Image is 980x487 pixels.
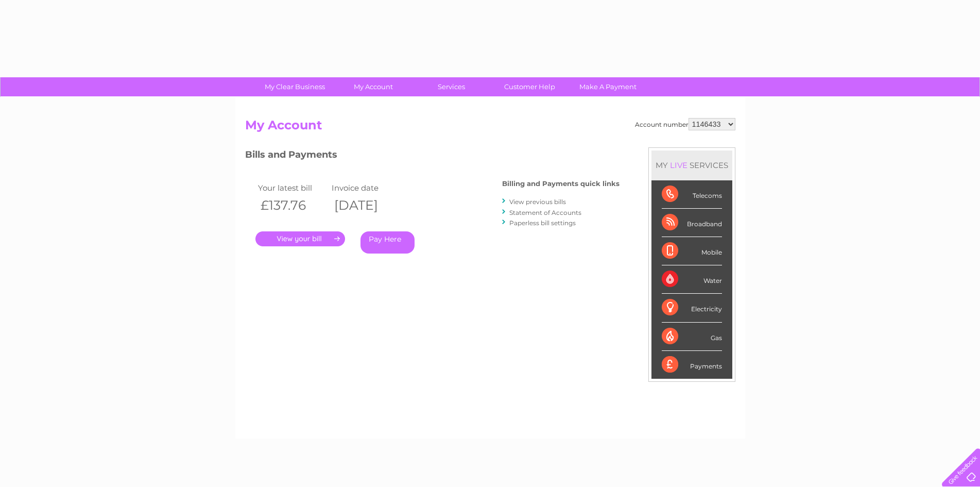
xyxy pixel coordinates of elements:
a: Services [409,77,494,96]
div: Gas [662,323,722,351]
a: Make A Payment [565,77,650,96]
h3: Bills and Payments [245,147,620,165]
th: [DATE] [329,195,403,216]
div: Electricity [662,294,722,322]
div: Broadband [662,209,722,237]
div: Telecoms [662,180,722,209]
div: Mobile [662,237,722,265]
div: MY SERVICES [651,150,732,180]
div: LIVE [668,160,690,170]
div: Water [662,265,722,294]
td: Your latest bill [255,181,330,195]
div: Account number [635,118,735,130]
th: £137.76 [255,195,330,216]
a: Pay Here [360,231,415,254]
a: Paperless bill settings [509,219,576,227]
a: Customer Help [487,77,572,96]
a: My Clear Business [252,77,337,96]
a: Statement of Accounts [509,209,581,216]
h4: Billing and Payments quick links [502,180,620,188]
h2: My Account [245,118,735,138]
td: Invoice date [329,181,403,195]
a: View previous bills [509,198,566,206]
a: . [255,231,345,246]
a: My Account [331,77,416,96]
div: Payments [662,351,722,379]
